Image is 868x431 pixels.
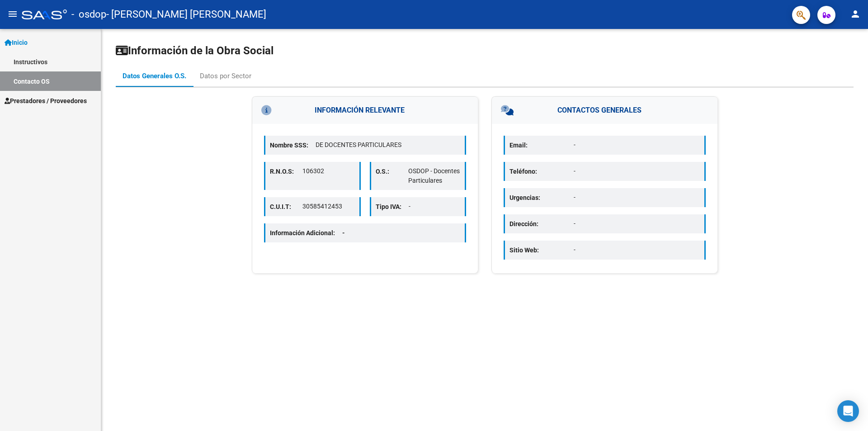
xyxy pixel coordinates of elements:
p: - [574,140,700,150]
div: Open Intercom Messenger [837,400,859,422]
span: - osdop [71,5,106,24]
p: Urgencias: [509,193,574,203]
p: Información Adicional: [270,228,352,238]
p: R.N.O.S: [270,166,302,176]
p: 106302 [302,166,354,176]
span: - [342,229,345,237]
mat-icon: menu [7,9,18,19]
p: OSDOP - Docentes Particulares [408,166,460,185]
p: O.S.: [376,166,408,176]
p: Nombre SSS: [270,140,316,150]
p: - [409,202,461,211]
p: C.U.I.T: [270,202,302,212]
p: - [574,219,700,228]
p: Dirección: [509,219,574,229]
p: - [574,245,700,255]
h1: Información de la Obra Social [116,43,854,58]
span: Inicio [5,38,28,47]
div: Datos por Sector [200,71,251,81]
h3: CONTACTOS GENERALES [492,97,717,124]
p: Tipo IVA: [376,202,409,212]
div: Datos Generales O.S. [123,71,186,81]
span: - [PERSON_NAME] [PERSON_NAME] [106,5,266,24]
span: Prestadores / Proveedores [5,96,87,106]
p: Sitio Web: [509,245,574,255]
p: - [574,193,700,202]
p: DE DOCENTES PARTICULARES [316,140,460,150]
mat-icon: person [850,9,861,19]
p: Teléfono: [509,166,574,176]
p: 30585412453 [302,202,354,211]
p: - [574,166,700,176]
p: Email: [509,140,574,150]
h3: INFORMACIÓN RELEVANTE [252,97,478,124]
